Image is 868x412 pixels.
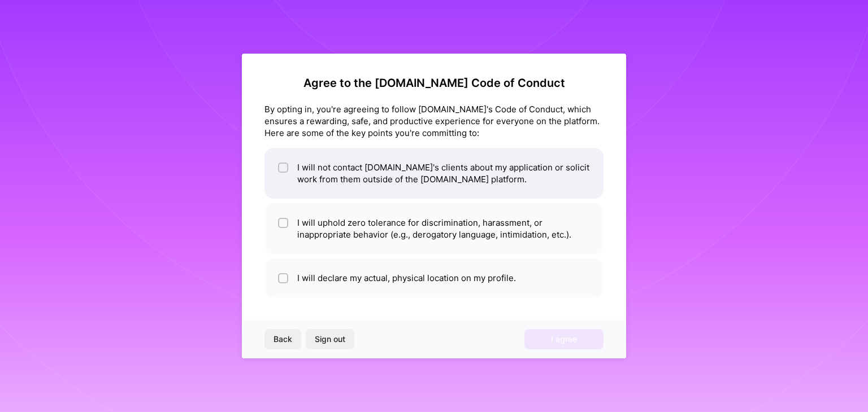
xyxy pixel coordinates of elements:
[264,103,604,139] div: By opting in, you're agreeing to follow [DOMAIN_NAME]'s Code of Conduct, which ensures a rewardin...
[274,334,292,345] span: Back
[315,334,345,345] span: Sign out
[264,148,604,199] li: I will not contact [DOMAIN_NAME]'s clients about my application or solicit work from them outside...
[264,329,301,349] button: Back
[264,258,604,297] li: I will declare my actual, physical location on my profile.
[306,329,354,349] button: Sign out
[264,76,604,90] h2: Agree to the [DOMAIN_NAME] Code of Conduct
[264,203,604,254] li: I will uphold zero tolerance for discrimination, harassment, or inappropriate behavior (e.g., der...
